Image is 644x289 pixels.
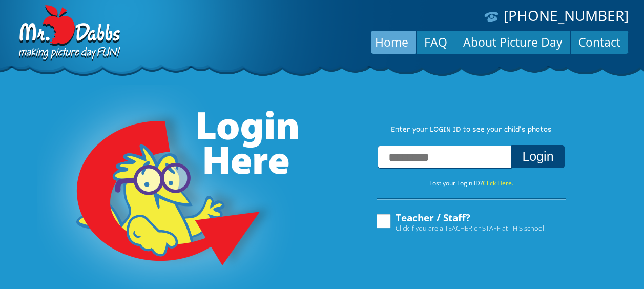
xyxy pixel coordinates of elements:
img: Dabbs Company [15,5,122,63]
span: Click if you are a TEACHER or STAFF at THIS school. [396,223,546,233]
p: Enter your LOGIN ID to see your child’s photos [366,125,576,136]
a: [PHONE_NUMBER] [504,6,629,25]
p: Lost your Login ID? [366,178,576,189]
label: Teacher / Staff? [375,213,546,232]
a: About Picture Day [455,30,570,54]
a: Home [367,30,416,54]
a: Contact [571,30,628,54]
button: Login [511,145,564,168]
a: Click Here. [483,179,513,188]
a: FAQ [417,30,455,54]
